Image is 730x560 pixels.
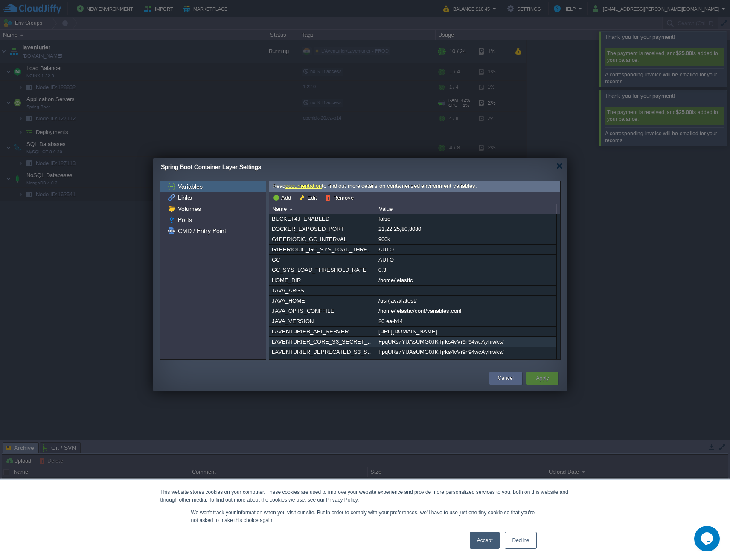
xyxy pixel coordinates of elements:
[270,306,375,316] div: JAVA_OPTS_CONFFILE
[376,327,556,336] div: [URL][DOMAIN_NAME]
[376,275,556,285] div: /home/jelastic
[270,214,375,224] div: BUCKET4J_ENABLED
[377,204,556,214] div: Value
[270,347,375,357] div: LAVENTURIER_DEPRECATED_S3_SECRET_KEY
[270,245,375,254] div: G1PERIODIC_GC_SYS_LOAD_THRESHOLD
[270,234,375,244] div: G1PERIODIC_GC_INTERVAL
[299,194,320,201] button: Edit
[376,245,556,254] div: AUTO
[270,357,375,367] div: MASTER_HOST
[191,509,539,524] p: We won't track your information when you visit our site. But in order to comply with your prefere...
[270,204,376,214] div: Name
[498,374,514,382] button: Cancel
[376,265,556,275] div: 0.3
[270,327,375,336] div: LAVENTURIER_API_SERVER
[376,347,556,357] div: FpqURs7YUAsUMG0JKTjrks4vVr9n94wcAyhiwks/
[376,316,556,326] div: 20.ea-b14
[325,194,356,201] button: Remove
[376,255,556,265] div: AUTO
[176,194,193,201] a: Links
[470,532,500,549] a: Accept
[269,181,560,192] div: Read to find out more details on containerized environment variables.
[285,183,322,189] a: documentation
[273,194,294,201] button: Add
[376,296,556,306] div: /usr/java/latest/
[376,224,556,234] div: 21,22,25,80,8080
[270,265,375,275] div: GC_SYS_LOAD_THRESHOLD_RATE
[160,488,570,504] div: This website stores cookies on your computer. These cookies are used to improve your website expe...
[376,214,556,224] div: false
[176,183,204,190] a: Variables
[376,337,556,347] div: FpqURs7YUAsUMG0JKTjrks4vVr9n94wcAyhiwks/
[376,306,556,316] div: /home/jelastic/conf/variables.conf
[270,275,375,285] div: HOME_DIR
[161,163,261,170] span: Spring Boot Container Layer Settings
[176,227,227,235] a: CMD / Entry Point
[270,296,375,306] div: JAVA_HOME
[270,337,375,347] div: LAVENTURIER_CORE_S3_SECRET_KEY
[270,286,375,295] div: JAVA_ARGS
[536,374,549,382] button: Apply
[505,532,536,549] a: Decline
[176,205,202,213] a: Volumes
[270,316,375,326] div: JAVA_VERSION
[270,255,375,265] div: GC
[376,234,556,244] div: 900k
[376,357,556,367] div: node127112
[270,224,375,234] div: DOCKER_EXPOSED_PORT
[694,526,721,551] iframe: chat widget
[176,216,193,224] a: Ports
